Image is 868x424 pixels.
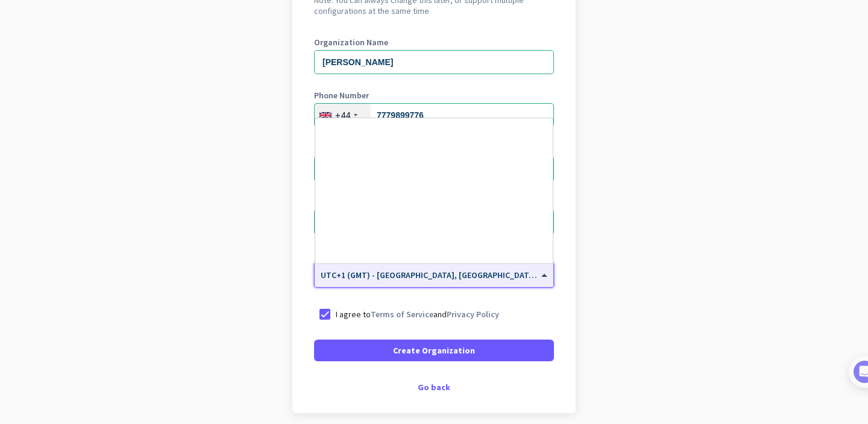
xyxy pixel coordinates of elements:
[314,103,554,127] input: 121 234 5678
[314,91,554,100] label: Phone Number
[393,344,475,356] span: Create Organization
[447,309,499,320] a: Privacy Policy
[335,109,350,121] div: +44
[314,38,554,46] label: Organization Name
[314,50,554,74] input: What is the name of your organization?
[315,118,553,263] div: Options List
[314,340,554,361] button: Create Organization
[314,250,554,259] label: Organization Time Zone
[371,309,433,320] a: Terms of Service
[314,197,554,206] label: Organization Size (Optional)
[336,308,499,320] p: I agree to and
[314,383,554,391] div: Go back
[314,144,402,153] label: Organization language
